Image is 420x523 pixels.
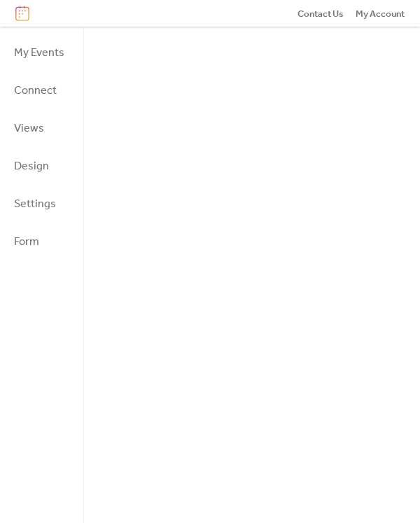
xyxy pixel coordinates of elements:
[15,6,29,21] img: logo
[6,188,73,219] a: Settings
[14,231,39,253] span: Form
[297,6,344,20] a: Contact Us
[14,80,57,102] span: Connect
[14,42,64,64] span: My Events
[6,37,73,68] a: My Events
[14,193,56,216] span: Settings
[6,226,73,257] a: Form
[14,155,49,178] span: Design
[356,6,405,20] a: My Account
[6,113,73,144] a: Views
[356,7,405,21] span: My Account
[297,7,344,21] span: Contact Us
[14,118,44,140] span: Views
[6,75,73,106] a: Connect
[6,151,73,181] a: Design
